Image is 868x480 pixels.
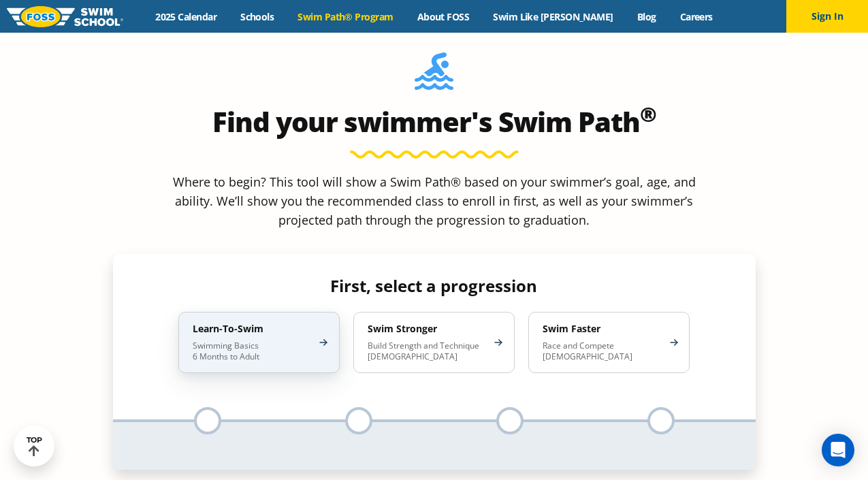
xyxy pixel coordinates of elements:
[167,172,701,229] p: Where to begin? This tool will show a Swim Path® based on your swimmer’s goal, age, and ability. ...
[543,323,662,335] h4: Swim Faster
[368,323,487,335] h4: Swim Stronger
[193,323,312,335] h4: Learn-To-Swim
[543,340,662,362] p: Race and Compete [DEMOGRAPHIC_DATA]
[167,276,701,295] h4: First, select a progression
[668,10,724,23] a: Careers
[368,340,487,362] p: Build Strength and Technique [DEMOGRAPHIC_DATA]
[625,10,668,23] a: Blog
[113,106,756,138] h2: Find your swimmer's Swim Path
[193,340,312,362] p: Swimming Basics 6 Months to Adult
[415,52,453,99] img: Foss-Location-Swimming-Pool-Person.svg
[144,10,229,23] a: 2025 Calendar
[822,434,854,466] div: Open Intercom Messenger
[229,10,286,23] a: Schools
[27,436,42,457] div: TOP
[481,10,626,23] a: Swim Like [PERSON_NAME]
[405,10,481,23] a: About FOSS
[7,6,123,27] img: FOSS Swim School Logo
[286,10,405,23] a: Swim Path® Program
[640,100,656,128] sup: ®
